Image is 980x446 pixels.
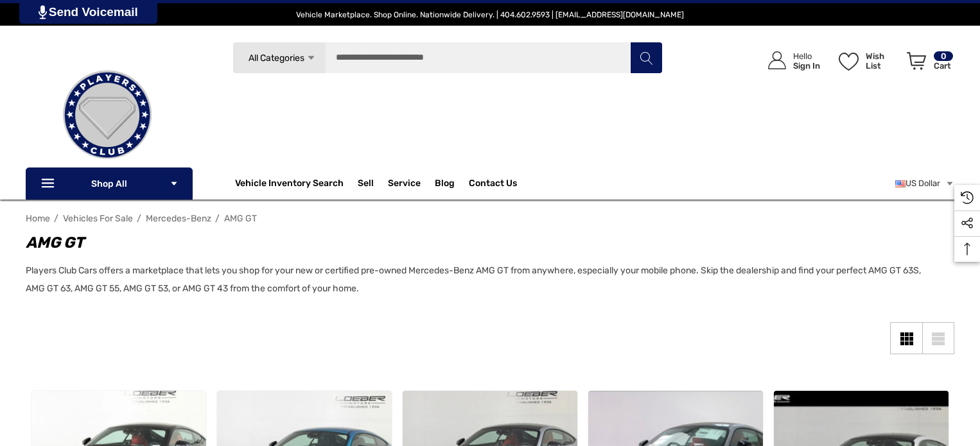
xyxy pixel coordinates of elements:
[435,178,455,192] a: Blog
[26,262,941,298] p: Players Club Cars offers a marketplace that lets you shop for your new or certified pre-owned Mer...
[358,178,374,192] span: Sell
[793,61,820,71] p: Sign In
[40,176,59,191] svg: Icon Line
[232,42,326,74] a: All Categories Icon Arrow Down Icon Arrow Up
[26,213,50,224] a: Home
[26,207,954,230] nav: Breadcrumb
[934,51,953,61] p: 0
[630,42,662,74] button: Search
[43,51,171,179] img: Players Club | Cars For Sale
[768,51,786,69] svg: Icon User Account
[469,178,517,192] a: Contact Us
[63,213,133,224] a: Vehicles For Sale
[235,178,344,192] a: Vehicle Inventory Search
[224,213,257,224] a: AMG GT
[249,53,304,64] span: All Categories
[866,51,900,71] p: Wish List
[961,217,974,230] svg: Social Media
[907,52,926,70] svg: Review Your Cart
[26,167,193,200] p: Shop All
[26,231,941,254] h1: AMG GT
[961,191,974,204] svg: Recently Viewed
[954,243,980,255] svg: Top
[753,39,827,83] a: Sign in
[296,10,684,19] span: Vehicle Marketplace. Shop Online. Nationwide Delivery. | 404.602.9593 | [EMAIL_ADDRESS][DOMAIN_NAME]
[890,322,922,354] a: Grid View
[146,213,211,224] a: Mercedes-Benz
[934,61,953,71] p: Cart
[895,171,954,196] a: USD
[833,39,901,83] a: Wish List Wish List
[839,53,859,71] svg: Wish List
[358,171,388,196] a: Sell
[901,39,954,89] a: Cart with 0 items
[170,179,179,188] svg: Icon Arrow Down
[793,51,820,61] p: Hello
[388,178,421,192] a: Service
[306,53,316,63] svg: Icon Arrow Down
[39,5,47,19] img: PjwhLS0gR2VuZXJhdG9yOiBHcmF2aXQuaW8gLS0+PHN2ZyB4bWxucz0iaHR0cDovL3d3dy53My5vcmcvMjAwMC9zdmciIHhtb...
[922,322,954,354] a: List View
